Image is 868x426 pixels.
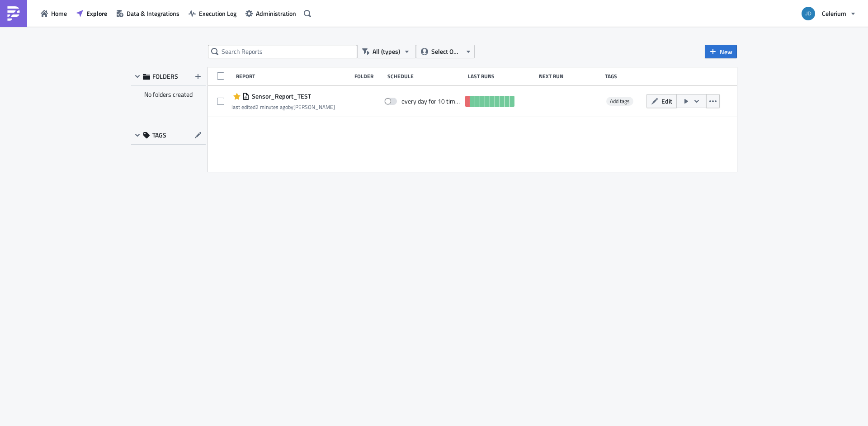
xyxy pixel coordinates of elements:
[822,9,846,18] span: Celerium
[606,97,633,106] span: Add tags
[720,47,732,57] span: New
[354,73,383,80] div: Folder
[357,45,416,58] button: All (types)
[86,9,107,18] span: Explore
[801,6,816,21] img: Avatar
[605,73,643,80] div: Tags
[705,45,737,58] button: New
[468,73,534,80] div: Last Runs
[71,6,112,20] button: Explore
[373,47,400,57] span: All (types)
[646,94,677,108] button: Edit
[250,92,311,100] span: Sensor_Report_TEST
[112,6,184,20] button: Data & Integrations
[416,45,475,58] button: Select Owner
[401,97,461,105] div: every day for 10 times
[539,73,601,80] div: Next Run
[6,6,21,21] img: PushMetrics
[127,9,179,18] span: Data & Integrations
[255,103,288,111] time: 2025-10-14T09:59:15Z
[236,73,350,80] div: Report
[431,47,462,57] span: Select Owner
[36,6,71,20] button: Home
[231,104,335,110] div: last edited by [PERSON_NAME]
[184,6,241,20] button: Execution Log
[387,73,463,80] div: Schedule
[208,45,357,58] input: Search Reports
[131,86,206,103] div: No folders created
[241,6,301,20] button: Administration
[661,96,672,106] span: Edit
[796,4,861,24] button: Celerium
[610,97,630,105] span: Add tags
[51,9,67,18] span: Home
[152,72,178,80] span: FOLDERS
[199,9,236,18] span: Execution Log
[152,131,166,139] span: TAGS
[256,9,296,18] span: Administration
